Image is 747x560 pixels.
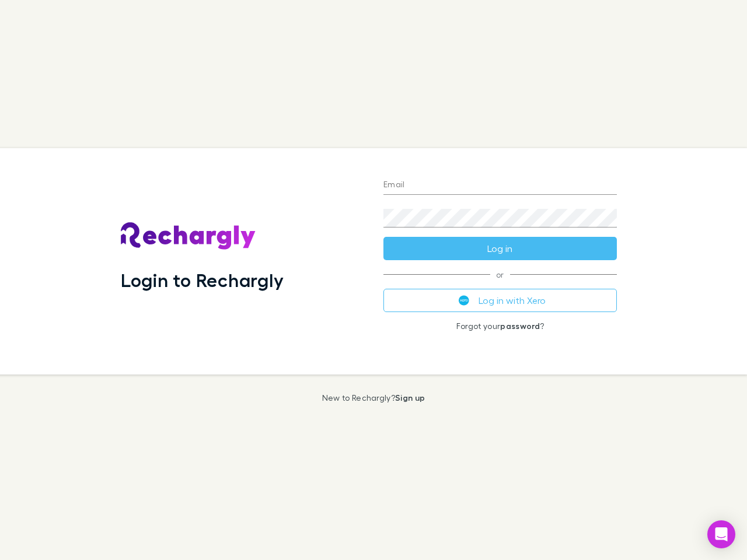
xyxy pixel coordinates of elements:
a: Sign up [395,393,425,402]
img: Xero's logo [459,295,469,306]
button: Log in with Xero [383,289,617,312]
p: Forgot your ? [383,321,617,331]
h1: Login to Rechargly [121,269,284,291]
a: password [500,321,540,331]
button: Log in [383,237,617,260]
img: Rechargly's Logo [121,222,256,250]
span: or [383,274,617,275]
p: New to Rechargly? [322,393,425,402]
div: Open Intercom Messenger [707,520,735,548]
